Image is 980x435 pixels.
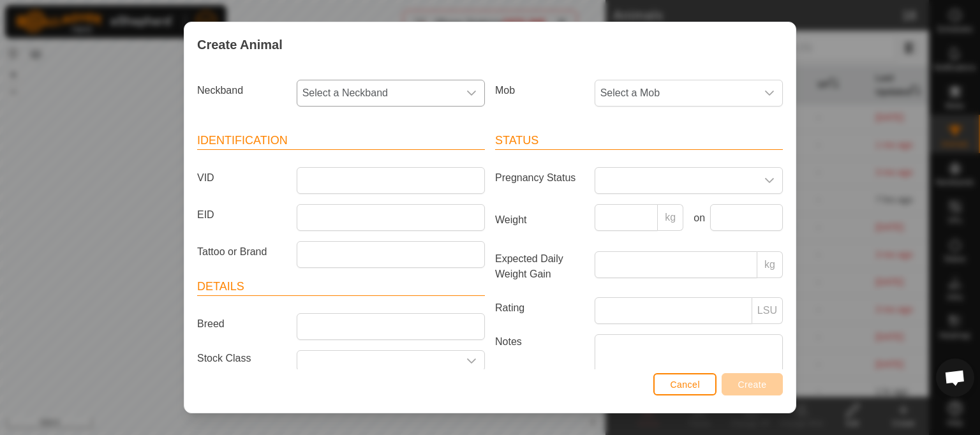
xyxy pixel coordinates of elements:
[459,80,484,106] div: dropdown trigger
[192,313,292,335] label: Breed
[297,80,459,106] span: Select a Neckband
[490,204,590,236] label: Weight
[490,251,590,282] label: Expected Daily Weight Gain
[752,297,783,324] p-inputgroup-addon: LSU
[192,204,292,226] label: EID
[757,80,782,106] div: dropdown trigger
[192,350,292,366] label: Stock Class
[459,351,484,371] div: dropdown trigger
[490,167,590,189] label: Pregnancy Status
[495,132,783,150] header: Status
[192,241,292,263] label: Tattoo or Brand
[936,358,974,397] div: Open chat
[688,210,705,226] label: on
[670,380,700,390] span: Cancel
[653,373,716,395] button: Cancel
[757,251,783,278] p-inputgroup-addon: kg
[192,80,292,101] label: Neckband
[757,168,782,193] div: dropdown trigger
[490,297,590,319] label: Rating
[490,334,590,406] label: Notes
[192,167,292,189] label: VID
[197,278,485,296] header: Details
[738,380,767,390] span: Create
[595,80,757,106] span: Select a Mob
[197,35,283,54] span: Create Animal
[722,373,783,395] button: Create
[658,204,683,231] p-inputgroup-addon: kg
[197,132,485,150] header: Identification
[490,80,590,101] label: Mob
